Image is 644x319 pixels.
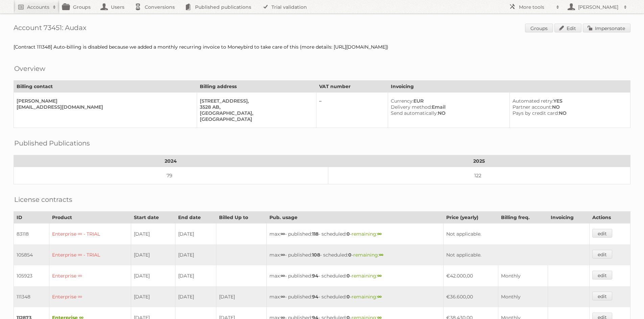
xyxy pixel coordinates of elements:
[592,229,612,238] a: edit
[14,167,328,184] td: 79
[14,155,328,167] th: 2024
[391,110,504,116] div: NO
[379,252,383,258] strong: ∞
[131,265,175,286] td: [DATE]
[554,24,581,32] a: Edit
[200,98,311,104] div: [STREET_ADDRESS],
[14,212,49,223] th: ID
[14,63,45,74] h2: Overview
[512,110,559,116] span: Pays by credit card:
[49,212,131,223] th: Product
[328,155,630,167] th: 2025
[348,252,352,258] strong: 0
[175,212,216,223] th: End date
[49,244,131,265] td: Enterprise ∞ - TRIAL
[443,244,589,265] td: Not applicable.
[377,231,382,237] strong: ∞
[443,223,589,245] td: Not applicable.
[131,244,175,265] td: [DATE]
[525,24,553,32] a: Groups
[353,252,383,258] span: remaining:
[281,273,285,279] strong: ∞
[267,212,444,223] th: Pub. usage
[27,4,49,10] h2: Accounts
[131,223,175,245] td: [DATE]
[175,265,216,286] td: [DATE]
[347,231,350,237] strong: 0
[49,265,131,286] td: Enterprise ∞
[14,265,49,286] td: 105923
[498,265,548,286] td: Monthly
[512,110,625,116] div: NO
[589,212,630,223] th: Actions
[352,294,382,300] span: remaining:
[347,273,350,279] strong: 0
[200,110,311,116] div: [GEOGRAPHIC_DATA],
[498,286,548,307] td: Monthly
[175,286,216,307] td: [DATE]
[267,265,444,286] td: max: - published: - scheduled: -
[316,92,388,128] td: –
[519,4,553,10] h2: More tools
[592,250,612,259] a: edit
[14,138,90,148] h2: Published Publications
[14,223,49,245] td: 83118
[377,273,382,279] strong: ∞
[17,98,191,104] div: [PERSON_NAME]
[391,98,413,104] span: Currency:
[312,231,318,237] strong: 118
[592,292,612,300] a: edit
[352,273,382,279] span: remaining:
[14,24,630,34] h1: Account 73451: Audax
[388,81,630,92] th: Invoicing
[377,294,382,300] strong: ∞
[17,104,191,110] div: [EMAIL_ADDRESS][DOMAIN_NAME]
[131,286,175,307] td: [DATE]
[216,286,267,307] td: [DATE]
[443,286,498,307] td: €36.600,00
[14,81,197,92] th: Billing contact
[592,271,612,280] a: edit
[49,223,131,245] td: Enterprise ∞ - TRIAL
[267,244,444,265] td: max: - published: - scheduled: -
[14,286,49,307] td: 111348
[391,104,504,110] div: Email
[216,212,267,223] th: Billed Up to
[443,265,498,286] td: €42.000,00
[347,294,350,300] strong: 0
[312,252,320,258] strong: 108
[14,44,630,50] div: [Contract 111348] Auto-billing is disabled because we added a monthly recurring invoice to Moneyb...
[14,194,72,205] h2: License contracts
[328,167,630,184] td: 122
[583,24,630,32] a: Impersonate
[200,116,311,122] div: [GEOGRAPHIC_DATA]
[512,98,625,104] div: YES
[14,244,49,265] td: 105854
[391,104,432,110] span: Delivery method:
[548,212,589,223] th: Invoicing
[281,231,285,237] strong: ∞
[576,4,620,10] h2: [PERSON_NAME]
[267,286,444,307] td: max: - published: - scheduled: -
[281,252,285,258] strong: ∞
[131,212,175,223] th: Start date
[200,104,311,110] div: 3528 AB,
[391,110,438,116] span: Send automatically:
[498,212,548,223] th: Billing freq.
[267,223,444,245] td: max: - published: - scheduled: -
[391,98,504,104] div: EUR
[175,223,216,245] td: [DATE]
[175,244,216,265] td: [DATE]
[312,294,318,300] strong: 94
[197,81,316,92] th: Billing address
[312,273,318,279] strong: 94
[512,104,552,110] span: Partner account:
[316,81,388,92] th: VAT number
[512,98,553,104] span: Automated retry:
[352,231,382,237] span: remaining:
[281,294,285,300] strong: ∞
[512,104,625,110] div: NO
[49,286,131,307] td: Enterprise ∞
[443,212,498,223] th: Price (yearly)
